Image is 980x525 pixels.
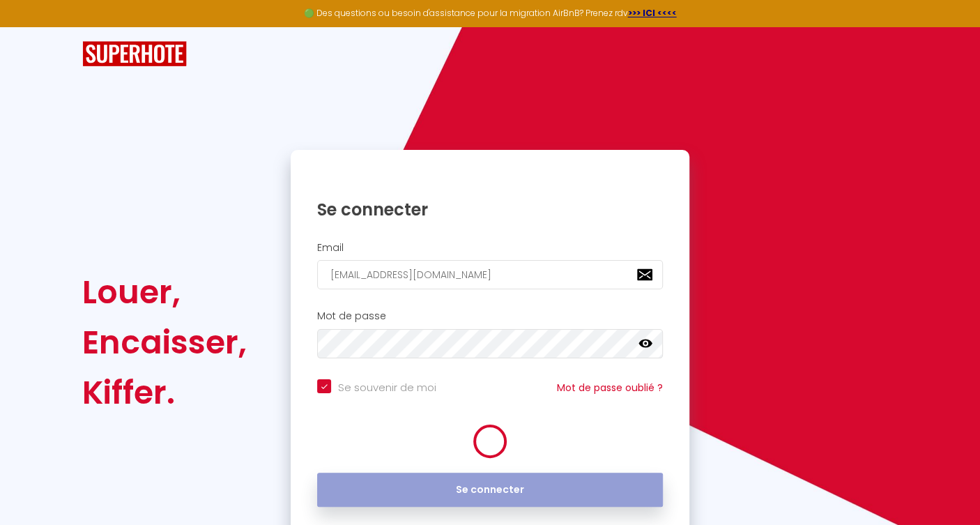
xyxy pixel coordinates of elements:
[317,473,663,508] button: Se connecter
[317,242,663,254] h2: Email
[557,381,663,395] a: Mot de passe oublié ?
[317,260,663,289] input: Ton Email
[317,310,663,322] h2: Mot de passe
[82,267,247,317] div: Louer,
[82,41,187,67] img: SuperHote logo
[82,317,247,367] div: Encaisser,
[628,7,677,19] a: >>> ICI <<<<
[317,199,663,220] h1: Se connecter
[82,367,247,418] div: Kiffer.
